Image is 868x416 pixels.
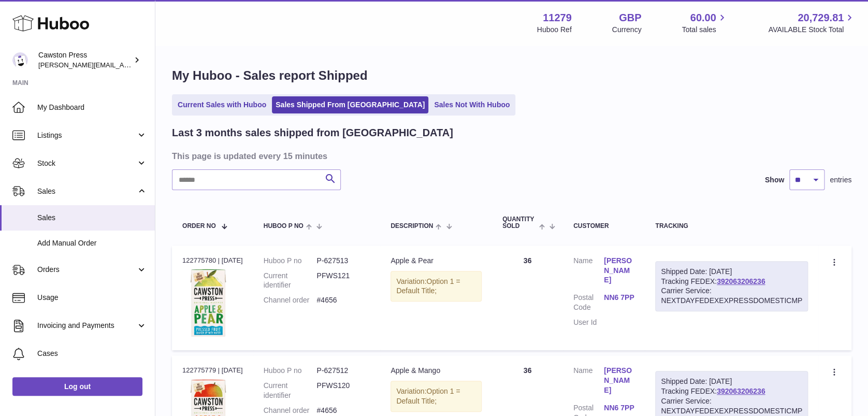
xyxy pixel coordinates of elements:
div: Customer [573,223,634,229]
a: 392063206236 [717,277,765,285]
span: 60.00 [690,11,716,25]
label: Show [765,175,784,185]
dt: Channel order [264,295,317,305]
div: Apple & Pear [390,256,482,266]
span: Order No [182,223,216,229]
div: 122775780 | [DATE] [182,256,243,265]
dt: Postal Code [573,293,604,312]
span: My Dashboard [37,103,147,112]
a: Sales Not With Huboo [430,96,513,113]
span: Quantity Sold [502,216,537,229]
span: Orders [37,265,136,275]
div: Variation: [390,381,482,412]
span: Cases [37,349,147,358]
span: Total sales [682,25,728,35]
div: Tracking FEDEX: [655,261,808,312]
div: Apple & Mango [390,366,482,376]
span: Sales [37,213,147,223]
dt: Name [573,256,604,288]
span: Stock [37,159,136,168]
a: [PERSON_NAME] [604,366,634,395]
span: Option 1 = Default Title; [396,387,460,405]
div: Carrier Service: NEXTDAYFEDEXEXPRESSDOMESTICMP [661,286,802,306]
img: thomas.carson@cawstonpress.com [12,52,28,68]
dd: P-627513 [316,256,370,266]
dt: Current identifier [264,271,317,291]
dd: PFWS121 [316,271,370,291]
div: Cawston Press [38,50,132,70]
strong: GBP [619,11,641,25]
a: [PERSON_NAME] [604,256,634,285]
span: entries [830,175,851,185]
div: Carrier Service: NEXTDAYFEDEXEXPRESSDOMESTICMP [661,396,802,416]
dt: Channel order [264,406,317,415]
span: Usage [37,293,147,303]
span: [PERSON_NAME][EMAIL_ADDRESS][PERSON_NAME][DOMAIN_NAME] [38,61,263,69]
a: 392063206236 [717,387,765,395]
a: Sales Shipped From [GEOGRAPHIC_DATA] [272,96,428,113]
div: Tracking [655,223,808,229]
div: Variation: [390,271,482,302]
span: 20,729.81 [798,11,844,25]
span: Add Manual Order [37,238,147,248]
a: Log out [12,377,142,396]
dt: Huboo P no [264,366,317,376]
a: NN6 7PP [604,293,634,303]
div: Huboo Ref [537,25,572,35]
dd: P-627512 [316,366,370,376]
div: Shipped Date: [DATE] [661,377,802,386]
a: Current Sales with Huboo [174,96,270,113]
div: Shipped Date: [DATE] [661,267,802,277]
a: NN6 7PP [604,403,634,413]
span: AVAILABLE Stock Total [768,25,856,35]
span: Sales [37,187,136,196]
strong: 11279 [543,11,572,25]
h1: My Huboo - Sales report Shipped [172,67,851,84]
span: Listings [37,131,136,140]
dd: #4656 [316,295,370,305]
dt: Current identifier [264,381,317,400]
span: Option 1 = Default Title; [396,277,460,295]
td: 36 [492,246,563,351]
h3: This page is updated every 15 minutes [172,150,849,162]
dt: User Id [573,318,604,327]
dt: Huboo P no [264,256,317,266]
dt: Name [573,366,604,398]
dd: #4656 [316,406,370,415]
dd: PFWS120 [316,381,370,400]
a: 60.00 Total sales [682,11,728,35]
span: Invoicing and Payments [37,321,136,331]
span: Description [390,223,433,229]
span: Huboo P no [264,223,303,229]
h2: Last 3 months sales shipped from [GEOGRAPHIC_DATA] [172,126,453,140]
a: 20,729.81 AVAILABLE Stock Total [768,11,856,35]
div: Currency [612,25,642,35]
img: 112791717167880.png [182,268,234,337]
div: 122775779 | [DATE] [182,366,243,375]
